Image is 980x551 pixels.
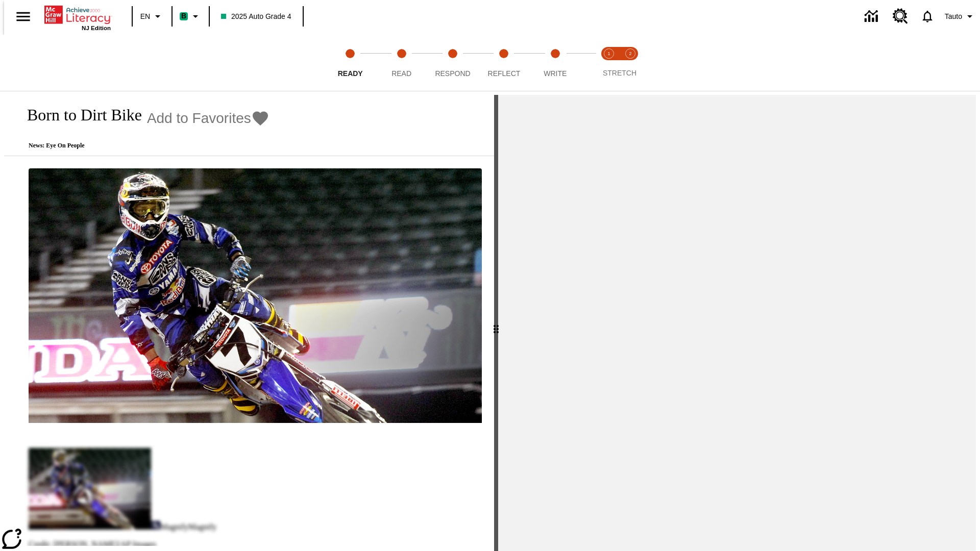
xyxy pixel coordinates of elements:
[859,3,887,31] a: Data Center
[498,95,976,551] div: activity
[526,35,585,91] button: Write step 5 of 5
[181,10,186,22] span: B
[82,25,111,31] span: NJ Edition
[488,69,521,78] span: Reflect
[616,35,645,91] button: Stretch Respond step 2 of 2
[887,3,914,30] a: Resource Center, Will open in new tab
[391,69,411,78] span: Read
[474,35,533,91] button: Reflect step 4 of 5
[423,35,482,91] button: Respond step 3 of 5
[140,11,150,22] span: EN
[44,4,111,31] div: Home
[4,95,494,546] div: reading
[176,7,206,26] button: Boost Class color is mint green. Change class color
[147,109,269,127] button: Add to Favorites - Born to Dirt Bike
[147,110,251,127] span: Add to Favorites
[221,11,291,22] span: 2025 Auto Grade 4
[629,51,631,56] text: 2
[435,69,470,78] span: Respond
[321,35,380,91] button: Ready step 1 of 5
[544,69,567,78] span: Write
[16,142,269,149] p: News: Eye On People
[136,7,168,26] button: Language: EN, Select a language
[338,69,363,78] span: Ready
[945,11,962,22] span: Tauto
[603,69,636,77] span: STRETCH
[494,95,498,551] div: Press Enter or Spacebar and then press right and left arrow keys to move the slider
[29,168,482,423] img: Motocross racer James Stewart flies through the air on his dirt bike.
[594,35,624,91] button: Stretch Read step 1 of 2
[16,106,142,124] h1: Born to Dirt Bike
[372,35,431,91] button: Read step 2 of 5
[607,51,610,56] text: 1
[941,7,980,26] button: Profile/Settings
[914,3,941,30] a: Notifications
[8,2,38,32] button: Open side menu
